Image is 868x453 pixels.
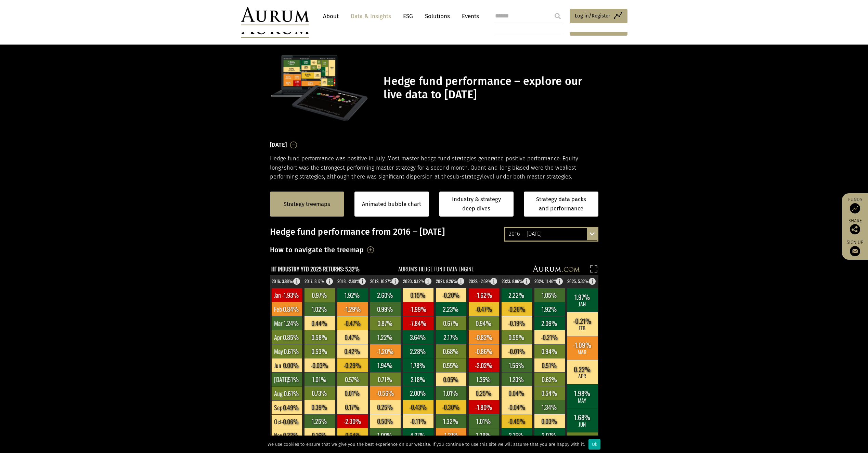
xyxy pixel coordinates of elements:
[320,10,342,23] a: About
[850,224,860,234] img: Share this post
[575,12,610,20] span: Log in/Register
[284,200,330,209] a: Strategy treemaps
[588,439,600,450] div: Ok
[845,197,865,213] a: Funds
[270,140,287,150] h3: [DATE]
[850,203,860,213] img: Access Funds
[347,10,394,23] a: Data & Insights
[400,10,416,23] a: ESG
[845,219,865,234] div: Share
[270,227,598,237] h3: Hedge fund performance from 2016 – [DATE]
[524,192,598,217] a: Strategy data packs and performance
[505,228,597,240] div: 2016 – [DATE]
[458,10,479,23] a: Events
[362,200,421,209] a: Animated bubble chart
[551,9,565,23] input: Submit
[845,240,865,256] a: Sign up
[422,10,453,23] a: Solutions
[241,7,309,25] img: Aurum
[270,154,598,181] p: Hedge fund performance was positive in July. Most master hedge fund strategies generated positive...
[570,9,627,23] a: Log in/Register
[439,192,514,217] a: Industry & strategy deep dives
[850,246,860,256] img: Sign up to our newsletter
[450,173,482,180] span: sub-strategy
[270,244,364,256] h3: How to navigate the treemap
[384,75,596,101] h1: Hedge fund performance – explore our live data to [DATE]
